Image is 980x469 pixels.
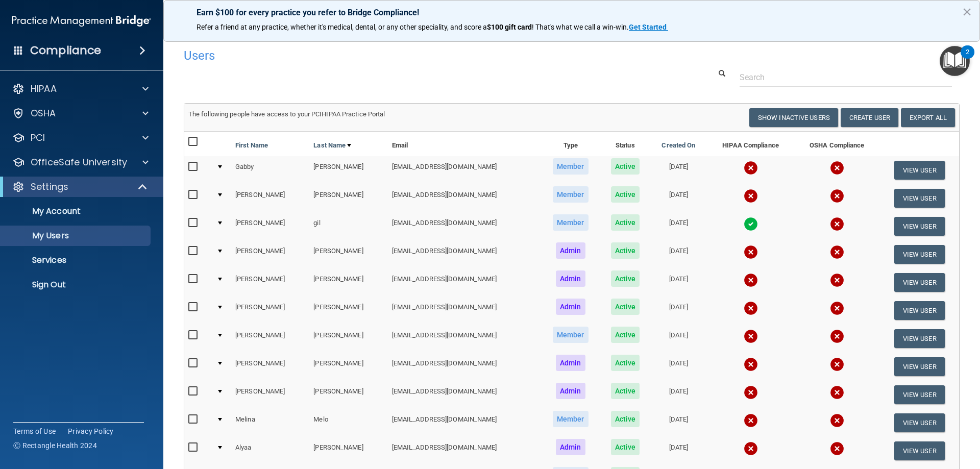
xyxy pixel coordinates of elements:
[894,301,945,320] button: View User
[556,299,585,315] span: Admin
[12,107,149,119] a: OSHA
[556,242,585,259] span: Admin
[231,268,309,297] td: [PERSON_NAME]
[749,108,838,127] button: Show Inactive Users
[611,270,640,287] span: Active
[309,212,387,240] td: gil
[650,297,707,325] td: [DATE]
[231,409,309,437] td: Melina
[231,212,309,240] td: [PERSON_NAME]
[830,189,844,203] img: cross.ca9f0e7f.svg
[388,325,541,353] td: [EMAIL_ADDRESS][DOMAIN_NAME]
[388,409,541,437] td: [EMAIL_ADDRESS][DOMAIN_NAME]
[830,245,844,259] img: cross.ca9f0e7f.svg
[12,132,149,144] a: PCI
[388,381,541,409] td: [EMAIL_ADDRESS][DOMAIN_NAME]
[744,245,758,259] img: cross.ca9f0e7f.svg
[388,437,541,465] td: [EMAIL_ADDRESS][DOMAIN_NAME]
[966,52,969,65] div: 2
[197,23,487,31] span: Refer a friend at any practice, whether it's medical, dental, or any other speciality, and score a
[830,357,844,372] img: cross.ca9f0e7f.svg
[197,8,947,17] p: Earn $100 for every practice you refer to Bridge Compliance!
[31,156,127,168] p: OfficeSafe University
[894,217,945,236] button: View User
[830,217,844,231] img: cross.ca9f0e7f.svg
[894,441,945,460] button: View User
[830,385,844,400] img: cross.ca9f0e7f.svg
[611,214,640,231] span: Active
[541,132,600,156] th: Type
[901,108,955,127] a: Export All
[309,353,387,381] td: [PERSON_NAME]
[556,355,585,371] span: Admin
[231,156,309,184] td: Gabby
[894,413,945,432] button: View User
[794,132,879,156] th: OSHA Compliance
[553,327,589,343] span: Member
[650,325,707,353] td: [DATE]
[830,413,844,428] img: cross.ca9f0e7f.svg
[841,108,898,127] button: Create User
[188,110,385,118] span: The following people have access to your PCIHIPAA Practice Portal
[611,242,640,259] span: Active
[12,83,149,95] a: HIPAA
[611,186,640,203] span: Active
[650,156,707,184] td: [DATE]
[388,156,541,184] td: [EMAIL_ADDRESS][DOMAIN_NAME]
[553,411,589,427] span: Member
[744,189,758,203] img: cross.ca9f0e7f.svg
[744,357,758,372] img: cross.ca9f0e7f.svg
[31,132,45,144] p: PCI
[12,11,151,31] img: PMB logo
[31,181,68,193] p: Settings
[235,139,268,152] a: First Name
[894,161,945,180] button: View User
[388,212,541,240] td: [EMAIL_ADDRESS][DOMAIN_NAME]
[650,409,707,437] td: [DATE]
[309,409,387,437] td: Melo
[650,268,707,297] td: [DATE]
[68,426,114,436] a: Privacy Policy
[650,184,707,212] td: [DATE]
[309,240,387,268] td: [PERSON_NAME]
[31,83,57,95] p: HIPAA
[309,381,387,409] td: [PERSON_NAME]
[388,297,541,325] td: [EMAIL_ADDRESS][DOMAIN_NAME]
[650,240,707,268] td: [DATE]
[231,297,309,325] td: [PERSON_NAME]
[611,439,640,455] span: Active
[830,301,844,315] img: cross.ca9f0e7f.svg
[231,381,309,409] td: [PERSON_NAME]
[388,132,541,156] th: Email
[231,184,309,212] td: [PERSON_NAME]
[231,325,309,353] td: [PERSON_NAME]
[309,297,387,325] td: [PERSON_NAME]
[388,240,541,268] td: [EMAIL_ADDRESS][DOMAIN_NAME]
[388,353,541,381] td: [EMAIL_ADDRESS][DOMAIN_NAME]
[7,231,146,241] p: My Users
[830,161,844,175] img: cross.ca9f0e7f.svg
[940,46,970,76] button: Open Resource Center, 2 new notifications
[744,161,758,175] img: cross.ca9f0e7f.svg
[744,301,758,315] img: cross.ca9f0e7f.svg
[600,132,650,156] th: Status
[830,329,844,343] img: cross.ca9f0e7f.svg
[184,49,630,62] h4: Users
[744,413,758,428] img: cross.ca9f0e7f.svg
[13,426,56,436] a: Terms of Use
[661,139,695,152] a: Created On
[650,437,707,465] td: [DATE]
[231,437,309,465] td: Alyaa
[12,181,148,193] a: Settings
[313,139,351,152] a: Last Name
[629,23,667,31] strong: Get Started
[740,68,952,87] input: Search
[309,325,387,353] td: [PERSON_NAME]
[309,156,387,184] td: [PERSON_NAME]
[707,132,794,156] th: HIPAA Compliance
[553,158,589,175] span: Member
[650,353,707,381] td: [DATE]
[629,23,668,31] a: Get Started
[744,385,758,400] img: cross.ca9f0e7f.svg
[309,268,387,297] td: [PERSON_NAME]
